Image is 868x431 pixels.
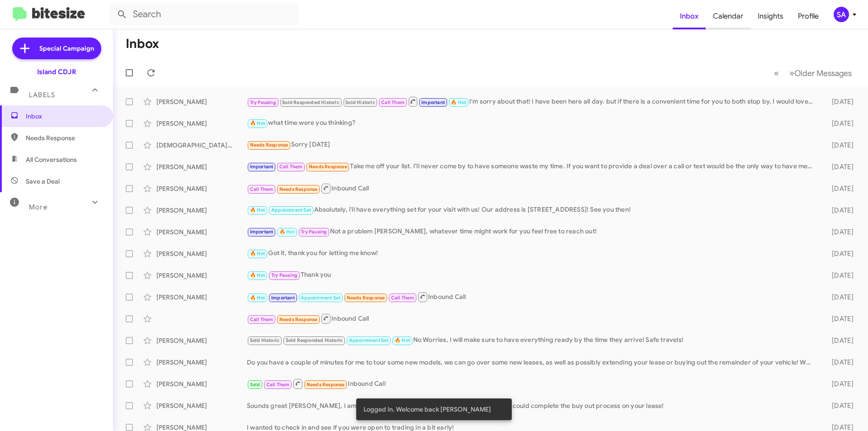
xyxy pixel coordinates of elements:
[109,4,299,25] input: Search
[250,99,276,105] span: Try Pausing
[391,295,415,301] span: Call Them
[247,118,817,128] div: what time were you thinking?
[347,295,385,301] span: Needs Response
[817,184,861,193] div: [DATE]
[250,295,265,301] span: 🔥 Hot
[247,401,817,410] div: Sounds great [PERSON_NAME], I am so glad to hear that you love it! If you would like, we could co...
[247,248,817,259] div: Got it, thank you for letting me know!
[769,64,784,82] button: Previous
[817,358,861,367] div: [DATE]
[156,206,247,215] div: [PERSON_NAME]
[156,293,247,302] div: [PERSON_NAME]
[309,164,347,170] span: Needs Response
[250,164,274,170] span: Important
[673,3,706,29] a: Inbox
[282,99,340,105] span: Sold Responded Historic
[247,161,817,172] div: Take me off your list. I'll never come by to have someone waste my time. If you want to provide a...
[26,112,103,121] span: Inbox
[247,183,817,194] div: Inbound Call
[817,206,861,215] div: [DATE]
[271,207,311,213] span: Appointment Set
[774,67,779,79] span: «
[247,358,817,367] div: Do you have a couple of minutes for me to tour some new models, we can go over some new leases, a...
[156,249,247,258] div: [PERSON_NAME]
[826,7,858,22] button: SA
[247,227,817,237] div: Not a problem [PERSON_NAME], whatever time might work for you feel free to reach out!
[817,227,861,237] div: [DATE]
[247,313,817,324] div: Inbound Call
[817,293,861,302] div: [DATE]
[156,141,247,150] div: [DEMOGRAPHIC_DATA][PERSON_NAME]
[271,295,295,301] span: Important
[784,64,857,82] button: Next
[250,317,274,322] span: Call Them
[247,96,817,107] div: I'm sorry about that! I have been here all day. but if there is a convenient time for you to both...
[156,358,247,367] div: [PERSON_NAME]
[421,99,445,105] span: Important
[817,314,861,323] div: [DATE]
[307,382,345,388] span: Needs Response
[789,67,794,79] span: »
[349,337,389,343] span: Appointment Set
[301,295,340,301] span: Appointment Set
[126,37,159,51] h1: Inbox
[29,91,55,99] span: Labels
[279,229,295,235] span: 🔥 Hot
[247,335,817,346] div: No Worries, I will make sure to have everything ready by the time they arrive! Safe travels!
[266,382,290,388] span: Call Them
[791,3,826,29] a: Profile
[817,119,861,128] div: [DATE]
[247,270,817,280] div: Thank you
[156,227,247,237] div: [PERSON_NAME]
[37,67,76,76] div: Island CDJR
[250,186,274,192] span: Call Them
[156,162,247,171] div: [PERSON_NAME]
[156,379,247,388] div: [PERSON_NAME]
[395,337,410,343] span: 🔥 Hot
[817,401,861,410] div: [DATE]
[271,272,297,278] span: Try Pausing
[794,68,852,78] span: Older Messages
[156,184,247,193] div: [PERSON_NAME]
[286,337,343,343] span: Sold Responded Historic
[706,3,750,29] a: Calendar
[817,271,861,280] div: [DATE]
[247,140,817,150] div: Sorry [DATE]
[156,401,247,410] div: [PERSON_NAME]
[250,382,260,388] span: Sold
[363,405,491,414] span: Logged In. Welcome back [PERSON_NAME]
[817,162,861,171] div: [DATE]
[39,44,94,53] span: Special Campaign
[250,120,265,126] span: 🔥 Hot
[156,271,247,280] div: [PERSON_NAME]
[26,155,77,164] span: All Conversations
[250,207,265,213] span: 🔥 Hot
[769,64,857,82] nav: Page navigation example
[279,317,318,322] span: Needs Response
[817,249,861,258] div: [DATE]
[247,291,817,303] div: Inbound Call
[817,141,861,150] div: [DATE]
[26,133,103,142] span: Needs Response
[250,229,274,235] span: Important
[817,379,861,388] div: [DATE]
[247,205,817,215] div: Absolutely, i'll have everything set for your visit with us! Our address is [STREET_ADDRESS]! See...
[247,378,817,389] div: Inbound Call
[156,119,247,128] div: [PERSON_NAME]
[817,336,861,345] div: [DATE]
[817,97,861,106] div: [DATE]
[250,142,288,148] span: Needs Response
[26,177,60,186] span: Save a Deal
[451,99,466,105] span: 🔥 Hot
[156,336,247,345] div: [PERSON_NAME]
[750,3,791,29] a: Insights
[279,186,318,192] span: Needs Response
[12,38,101,59] a: Special Campaign
[250,251,265,256] span: 🔥 Hot
[250,337,280,343] span: Sold Historic
[381,99,405,105] span: Call Them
